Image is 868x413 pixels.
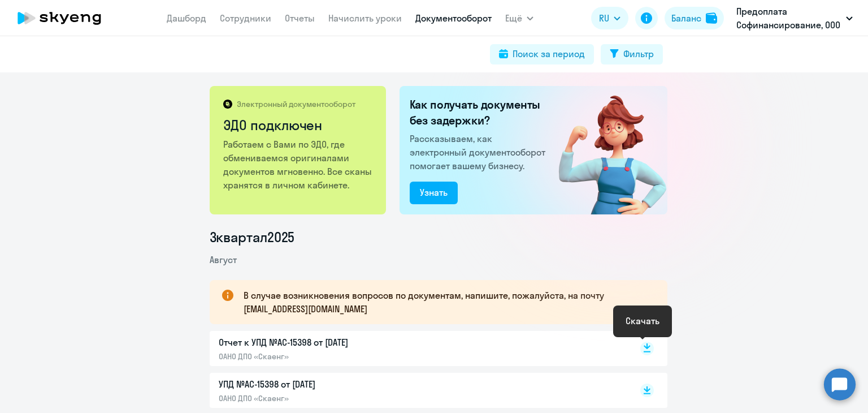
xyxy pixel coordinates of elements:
[706,12,717,24] img: balance
[219,335,456,349] p: Отчет к УПД №AC-15398 от [DATE]
[591,7,628,29] button: RU
[505,7,533,29] button: Ещё
[328,12,402,24] a: Начислить уроки
[167,12,206,24] a: Дашборд
[220,12,271,24] a: Сотрудники
[237,99,355,109] p: Электронный документооборот
[665,7,724,29] button: Балансbalance
[223,137,374,192] p: Работаем с Вами по ЭДО, где обмениваемся оригиналами документов мгновенно. Все сканы хранятся в л...
[410,97,550,128] h2: Как получать документы без задержки?
[623,47,654,61] div: Фильтр
[410,132,550,173] p: Рассказываем, как электронный документооборот помогает вашему бизнесу.
[513,47,585,61] div: Поиск за период
[731,5,858,32] button: Предоплата Софинансирование, ООО "ХАЯТ КИМЬЯ"
[415,12,492,24] a: Документооборот
[219,377,617,403] a: УПД №AC-15398 от [DATE]ОАНО ДПО «Скаенг»
[671,11,701,25] div: Баланс
[210,254,237,265] span: Август
[223,116,374,134] h2: ЭДО подключен
[599,11,609,25] span: RU
[219,393,456,403] p: ОАНО ДПО «Скаенг»
[601,44,663,64] button: Фильтр
[540,86,667,214] img: connected
[505,11,522,25] span: Ещё
[410,182,458,204] button: Узнать
[736,5,841,32] p: Предоплата Софинансирование, ООО "ХАЯТ КИМЬЯ"
[626,314,659,328] div: Скачать
[219,335,617,362] a: Отчет к УПД №AC-15398 от [DATE]ОАНО ДПО «Скаенг»
[420,186,448,199] div: Узнать
[490,44,594,64] button: Поиск за период
[244,289,647,316] p: В случае возникновения вопросов по документам, напишите, пожалуйста, на почту [EMAIL_ADDRESS][DOM...
[219,377,456,391] p: УПД №AC-15398 от [DATE]
[219,351,456,362] p: ОАНО ДПО «Скаенг»
[210,228,667,246] li: 3 квартал 2025
[285,12,315,24] a: Отчеты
